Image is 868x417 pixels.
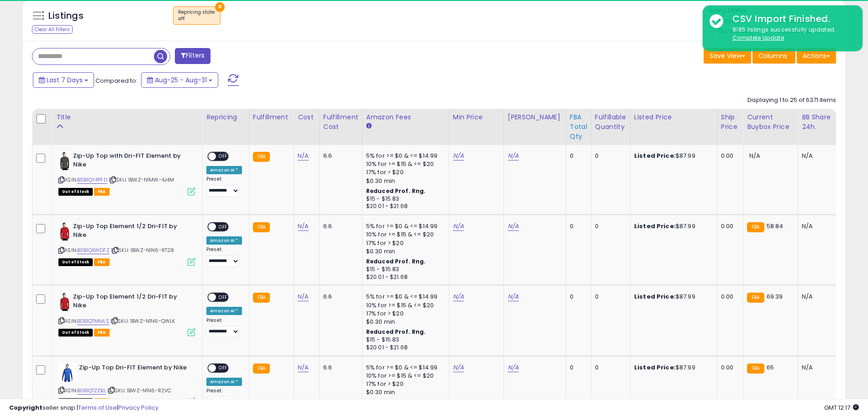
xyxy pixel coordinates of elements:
a: B0B1QTZZBL [77,387,106,395]
span: FBA [94,258,110,266]
span: 2025-09-8 12:17 GMT [824,403,859,412]
span: FBA [94,188,110,196]
span: Repricing state : [178,9,216,22]
div: Displaying 1 to 25 of 6371 items [747,96,836,105]
button: Actions [797,48,836,64]
small: FBA [253,222,270,232]
div: 0 [570,293,584,301]
a: Terms of Use [78,403,117,412]
div: $15 - $15.83 [366,266,442,273]
div: Min Price [453,112,500,122]
div: 0 [570,152,584,160]
div: $20.01 - $21.68 [366,344,442,352]
div: ASIN: [58,152,195,194]
button: Last 7 Days [33,72,94,88]
div: 17% for > $20 [366,168,442,176]
div: 6.6 [323,364,355,372]
div: $20.01 - $21.68 [366,273,442,281]
span: 69.39 [767,292,783,301]
small: FBA [747,222,764,232]
b: Listed Price: [634,222,676,230]
div: 17% for > $20 [366,239,442,247]
div: 0 [595,293,623,301]
small: FBA [747,293,764,303]
small: FBA [747,364,764,374]
div: $15 - $15.83 [366,195,442,203]
div: Repricing [206,112,245,122]
a: N/A [453,292,464,301]
div: ASIN: [58,293,195,335]
span: | SKU: 1BWZ-N1MW-4J4M [109,176,174,183]
div: Preset: [206,388,242,408]
div: $15 - $15.83 [366,336,442,344]
a: N/A [453,222,464,231]
div: Ship Price [721,112,739,132]
b: Reduced Prof. Rng. [366,257,426,265]
div: N/A [802,293,832,301]
span: 65 [767,363,774,372]
img: 31ofHWUqr6L._SL40_.jpg [58,364,77,382]
div: N/A [802,152,832,160]
div: 6.6 [323,152,355,160]
div: 0.00 [721,364,736,372]
span: | SKU: 1BWZ-N1N6-QWLK [110,317,175,325]
span: | SKU: 1BWZ-N1N6-RT28 [111,246,174,254]
span: Columns [758,51,787,60]
div: ASIN: [58,222,195,265]
div: Title [56,112,199,122]
div: $0.30 min [366,318,442,326]
div: Fulfillment [253,112,290,122]
b: Listed Price: [634,292,676,301]
span: OFF [216,223,231,231]
span: Last 7 Days [47,75,83,85]
a: Privacy Policy [118,403,158,412]
b: Listed Price: [634,151,676,160]
button: Save View [704,48,751,64]
button: Aug-25 - Aug-31 [141,72,218,88]
div: 0 [595,222,623,230]
b: Reduced Prof. Rng. [366,328,426,336]
div: 5% for >= $0 & <= $14.99 [366,152,442,160]
div: Preset: [206,246,242,267]
span: Compared to: [95,76,137,85]
b: Listed Price: [634,363,676,372]
div: Listed Price [634,112,713,122]
span: All listings that are currently out of stock and unavailable for purchase on Amazon [58,258,93,266]
div: Preset: [206,317,242,338]
a: N/A [298,222,309,231]
h5: Listings [48,10,84,22]
span: OFF [216,364,231,372]
div: 0 [595,364,623,372]
span: 58.84 [767,222,784,230]
div: $87.99 [634,152,710,160]
div: 17% for > $20 [366,380,442,388]
div: N/A [802,364,832,372]
div: Fulfillable Quantity [595,112,626,132]
div: BB Share 24h. [802,112,835,132]
button: Filters [175,48,210,64]
div: N/A [802,222,832,230]
div: seller snap | | [9,404,158,412]
div: Amazon AI * [206,307,242,315]
span: OFF [216,294,231,301]
div: 0 [570,222,584,230]
div: 6.6 [323,293,355,301]
div: Amazon AI * [206,166,242,174]
span: Aug-25 - Aug-31 [155,75,207,85]
div: [PERSON_NAME] [508,112,562,122]
div: 0 [595,152,623,160]
a: B0B1QXWDFZ [77,246,110,254]
a: N/A [298,151,309,160]
div: Amazon AI * [206,236,242,245]
div: 5% for >= $0 & <= $14.99 [366,364,442,372]
div: 10% for >= $15 & <= $20 [366,301,442,310]
div: off [178,16,216,22]
small: FBA [253,364,270,374]
div: 6.6 [323,222,355,230]
button: × [215,2,225,12]
div: 5% for >= $0 & <= $14.99 [366,293,442,301]
img: 3166Z86EElL._SL40_.jpg [58,152,71,170]
div: Current Buybox Price [747,112,794,132]
div: CSV Import Finished. [726,12,856,26]
a: N/A [298,292,309,301]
